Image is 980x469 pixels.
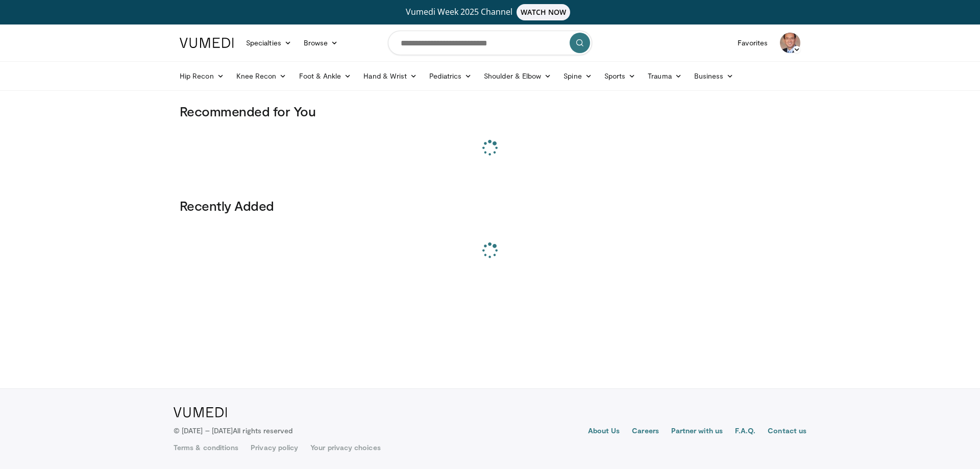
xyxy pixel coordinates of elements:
a: Hand & Wrist [357,66,423,86]
img: VuMedi Logo [174,407,227,417]
img: VuMedi Logo [180,38,234,48]
a: Knee Recon [230,66,293,86]
a: Privacy policy [251,442,298,453]
a: F.A.Q. [735,426,755,438]
h3: Recently Added [180,198,800,214]
a: Spine [557,66,598,86]
input: Search topics, interventions [388,31,592,55]
a: Browse [298,33,345,53]
a: Sports [598,66,642,86]
a: Pediatrics [423,66,478,86]
span: All rights reserved [233,426,292,435]
a: Vumedi Week 2025 ChannelWATCH NOW [181,4,799,20]
img: Avatar [780,33,800,53]
a: Specialties [240,33,298,53]
p: © [DATE] – [DATE] [174,426,293,436]
a: Favorites [731,33,774,53]
a: Trauma [642,66,688,86]
h3: Recommended for You [180,103,800,119]
a: Hip Recon [174,66,230,86]
a: Careers [632,426,659,438]
a: Shoulder & Elbow [478,66,557,86]
a: Foot & Ankle [293,66,358,86]
a: Your privacy choices [310,442,380,453]
a: Terms & conditions [174,442,238,453]
span: WATCH NOW [517,4,571,20]
a: Business [688,66,740,86]
a: About Us [588,426,620,438]
a: Partner with us [671,426,723,438]
a: Contact us [768,426,806,438]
